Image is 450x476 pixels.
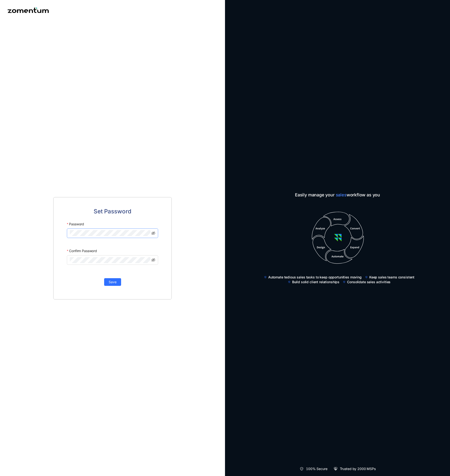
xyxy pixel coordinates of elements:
label: Password [67,220,84,228]
input: Confirm Password [70,257,150,263]
span: Keep sales teams consistent [369,275,414,280]
input: Password [70,230,150,236]
span: Automate tedious sales tasks to keep opportunities moving [268,275,362,280]
button: Save [104,278,121,286]
span: Save [109,279,117,285]
label: Confirm Password [67,247,97,255]
span: eye-invisible [151,231,155,235]
span: Easily manage your workflow as you [260,192,415,198]
img: Zomentum logo [8,8,49,13]
span: sales [336,192,347,197]
span: 100% Secure [306,466,327,471]
span: Set Password [94,207,131,216]
span: Trusted by 2000 MSPs [340,466,376,471]
span: Build solid client relationships [292,280,340,284]
span: eye-invisible [151,258,155,262]
span: Consolidate sales activities [347,280,391,284]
